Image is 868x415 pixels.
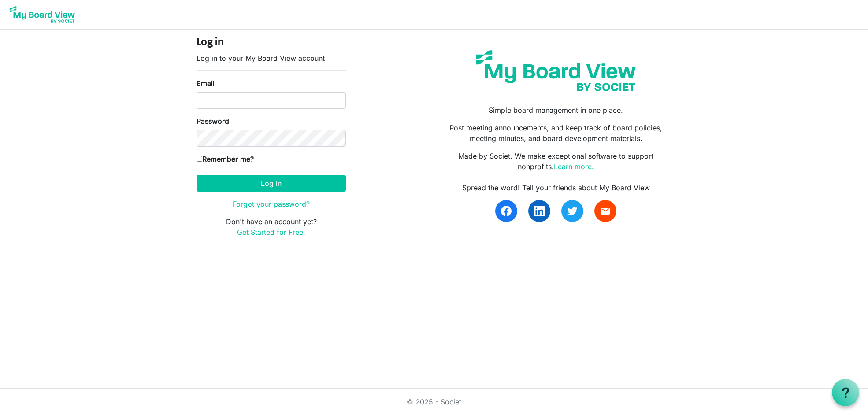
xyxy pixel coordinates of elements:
p: Made by Societ. We make exceptional software to support nonprofits. [441,151,671,172]
button: Log in [197,175,346,192]
img: My Board View Logo [7,4,78,26]
span: email [600,206,611,216]
p: Don't have an account yet? [197,216,346,237]
img: my-board-view-societ.svg [469,44,642,98]
input: Remember me? [197,156,202,162]
img: facebook.svg [501,206,512,216]
p: Log in to your My Board View account [197,53,346,63]
img: linkedin.svg [534,206,545,216]
label: Password [197,116,229,126]
p: Post meeting announcements, and keep track of board policies, meeting minutes, and board developm... [441,122,671,144]
p: Simple board management in one place. [441,105,671,115]
a: © 2025 - Societ [407,397,461,406]
label: Email [197,78,215,89]
a: Forgot your password? [233,200,310,208]
img: twitter.svg [567,206,578,216]
a: Get Started for Free! [237,228,305,237]
h4: Log in [197,37,346,49]
label: Remember me? [197,154,254,164]
a: email [594,200,616,222]
div: Spread the word! Tell your friends about My Board View [441,182,671,193]
a: Learn more. [554,162,594,171]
